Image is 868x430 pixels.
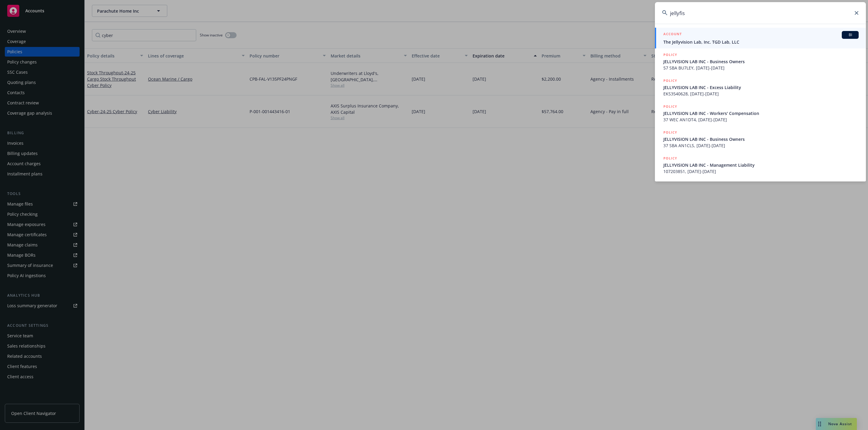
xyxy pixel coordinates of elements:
a: ACCOUNTBIThe Jellyvision Lab, Inc. TGD Lab, LLC [655,28,866,48]
h5: POLICY [663,155,677,161]
span: 57 SBA BU7LEY, [DATE]-[DATE] [663,65,859,71]
span: 37 SBA AN1CLS, [DATE]-[DATE] [663,142,859,149]
span: BI [844,32,856,38]
span: 107203851, [DATE]-[DATE] [663,168,859,175]
input: Search... [655,2,866,24]
a: POLICYJELLYVISION LAB INC - Business Owners37 SBA AN1CLS, [DATE]-[DATE] [655,126,866,152]
a: POLICYJELLYVISION LAB INC - Workers' Compensation37 WEC AN1DT4, [DATE]-[DATE] [655,100,866,126]
h5: ACCOUNT [663,31,682,38]
h5: POLICY [663,78,677,84]
span: EKS3540628, [DATE]-[DATE] [663,91,859,97]
span: The Jellyvision Lab, Inc. TGD Lab, LLC [663,39,859,45]
h5: POLICY [663,104,677,110]
a: POLICYJELLYVISION LAB INC - Management Liability107203851, [DATE]-[DATE] [655,152,866,178]
a: POLICYJELLYVISION LAB INC - Excess LiabilityEKS3540628, [DATE]-[DATE] [655,74,866,100]
span: JELLYVISION LAB INC - Workers' Compensation [663,110,859,116]
span: JELLYVISION LAB INC - Business Owners [663,136,859,142]
span: JELLYVISION LAB INC - Business Owners [663,58,859,65]
a: POLICYJELLYVISION LAB INC - Business Owners57 SBA BU7LEY, [DATE]-[DATE] [655,48,866,74]
span: JELLYVISION LAB INC - Excess Liability [663,84,859,91]
h5: POLICY [663,129,677,135]
span: 37 WEC AN1DT4, [DATE]-[DATE] [663,116,859,123]
span: JELLYVISION LAB INC - Management Liability [663,162,859,168]
h5: POLICY [663,52,677,58]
